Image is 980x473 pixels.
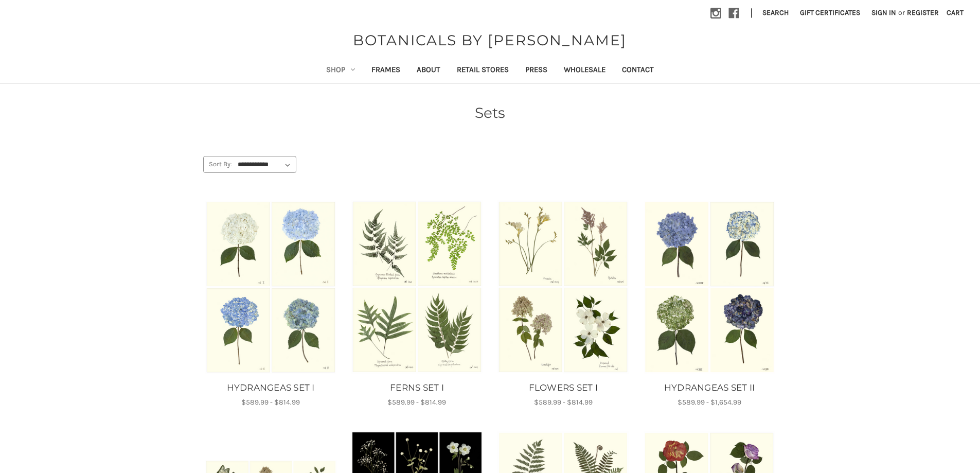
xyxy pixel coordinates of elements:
[947,8,964,17] span: Cart
[351,200,483,374] a: FERNS SET I, Price range from $589.99 to $814.99
[449,58,517,83] a: Retail Stores
[204,156,233,172] label: Sort By:
[318,58,363,83] a: Shop
[351,200,483,374] img: Unframed
[495,381,631,395] a: FLOWERS SET I, Price range from $589.99 to $814.99
[203,102,777,124] h1: Sets
[408,58,449,83] a: About
[348,29,632,51] a: BOTANICALS BY [PERSON_NAME]
[643,200,775,374] img: Unframed
[678,398,741,407] span: $589.99 - $1,654.99
[642,381,777,395] a: HYDRANGEAS SET II, Price range from $589.99 to $1,654.99
[241,398,300,407] span: $589.99 - $814.99
[643,200,775,374] a: HYDRANGEAS SET II, Price range from $589.99 to $1,654.99
[897,7,906,18] span: or
[387,398,446,407] span: $589.99 - $814.99
[517,58,556,83] a: Press
[349,381,485,395] a: FERNS SET I, Price range from $589.99 to $814.99
[497,200,629,374] img: Unframed
[746,5,757,22] li: |
[203,381,338,395] a: HYDRANGEAS SET I, Price range from $589.99 to $814.99
[205,200,337,374] a: HYDRANGEAS SET I, Price range from $589.99 to $814.99
[205,200,337,374] img: Unframed
[556,58,614,83] a: Wholesale
[363,58,408,83] a: Frames
[497,200,629,374] a: FLOWERS SET I, Price range from $589.99 to $814.99
[534,398,593,407] span: $589.99 - $814.99
[614,58,662,83] a: Contact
